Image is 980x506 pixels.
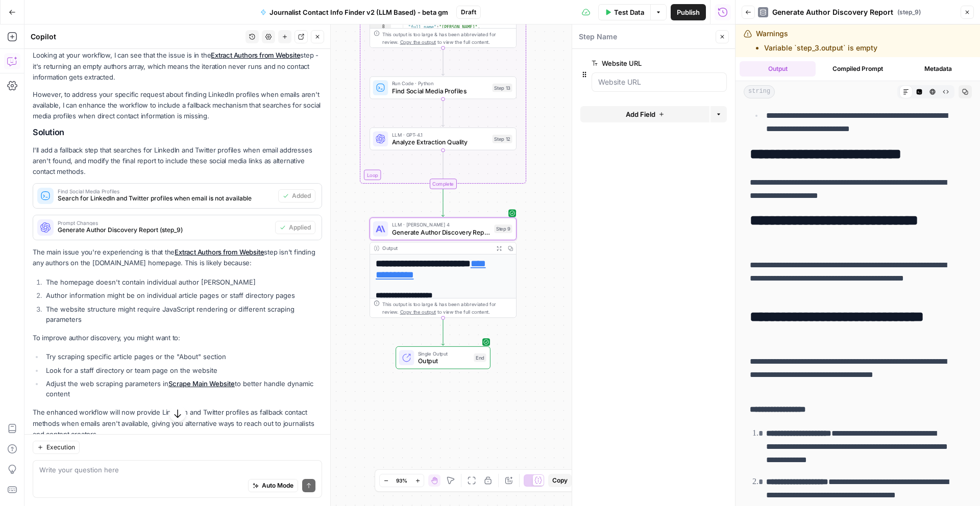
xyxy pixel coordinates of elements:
button: Compiled Prompt [820,61,896,77]
span: Draft [461,8,476,17]
span: Copy the output [400,309,436,315]
span: Execution [46,443,75,452]
button: Add Field [580,106,709,122]
button: Applied [275,221,315,234]
div: Warnings [756,29,877,53]
span: Applied [289,223,311,232]
span: Find Social Media Profiles [392,86,488,96]
div: Complete [430,179,457,189]
span: Single Output [418,349,470,357]
span: Find Social Media Profiles [58,189,274,194]
span: Prompt Changes [58,220,271,225]
g: Edge from step_9 to end [442,318,445,345]
span: LLM · GPT-4.1 [392,131,488,138]
div: Complete [370,179,517,189]
button: Test Data [598,4,650,20]
span: Generate Author Discovery Report [392,227,491,237]
p: I'll add a fallback step that searches for LinkedIn and Twitter profiles when email addresses are... [33,145,322,177]
span: Analyze Extraction Quality [392,137,488,147]
a: Extract Authors from Website [211,51,300,59]
div: Step 13 [493,84,512,92]
div: Output [382,244,491,252]
span: Publish [677,7,700,17]
div: This output is too large & has been abbreviated for review. to view the full content. [382,300,512,316]
button: Auto Mode [248,479,298,492]
span: Auto Mode [262,481,293,490]
g: Edge from step_8 to step_13 [442,48,445,75]
span: Run Code · Python [392,80,488,87]
span: Added [292,191,311,200]
span: ( step_9 ) [897,8,921,17]
div: This output is too large & has been abbreviated for review. to view the full content. [382,31,512,46]
div: Single OutputOutputEnd [370,346,517,369]
button: Publish [671,4,706,20]
span: 93% [396,476,407,485]
label: Website URL [592,58,669,68]
p: To improve author discovery, you might want to: [33,333,322,343]
button: Metadata [900,61,976,77]
span: Test Data [614,7,644,17]
span: Copy the output [400,39,436,44]
li: Adjust the web scraping parameters in to better handle dynamic content [43,378,322,399]
span: Generate Author Discovery Report (step_9) [58,225,271,235]
li: The website structure might require JavaScript rendering or different scraping parameters [43,304,322,324]
input: Website URL [598,77,720,87]
button: Execution [33,441,80,454]
li: The homepage doesn't contain individual author [PERSON_NAME] [43,277,322,287]
p: However, to address your specific request about finding LinkedIn profiles when emails aren't avai... [33,89,322,121]
li: Author information might be on individual article pages or staff directory pages [43,290,322,300]
div: End [474,353,486,362]
button: Output [740,61,816,77]
span: Search for LinkedIn and Twitter profiles when email is not available [58,194,274,203]
div: Copilot [31,32,242,42]
h2: Solution [33,128,322,137]
span: Journalist Contact Info Finder v2 (LLM Based) - beta gm [269,7,448,17]
p: The enhanced workflow will now provide LinkedIn and Twitter profiles as fallback contact methods ... [33,407,322,439]
a: Extract Authors from Website [175,248,264,256]
p: The main issue you're experiencing is that the step isn't finding any authors on the [DOMAIN_NAME... [33,247,322,268]
span: string [744,85,775,98]
li: Variable `step_3.output` is empty [764,43,877,53]
span: Copy [552,476,568,485]
span: Add Field [626,109,655,119]
div: 8 [370,24,391,30]
button: Added [278,189,315,203]
div: Run Code · PythonFind Social Media ProfilesStep 13 [370,77,517,99]
span: Generate Author Discovery Report [772,7,893,17]
p: Looking at your workflow, I can see that the issue is in the step - it's returning an empty autho... [33,50,322,82]
g: Edge from step_13 to step_12 [442,99,445,127]
g: Edge from step_3-iteration-end to step_9 [442,189,445,217]
span: Output [418,356,470,366]
div: Step 9 [494,224,512,233]
button: Copy [548,474,572,487]
button: Journalist Contact Info Finder v2 (LLM Based) - beta gm [254,4,454,20]
div: Step 12 [493,135,512,143]
div: LLM · GPT-4.1Analyze Extraction QualityStep 12 [370,128,517,150]
li: Look for a staff directory or team page on the website [43,365,322,375]
li: Try scraping specific article pages or the "About" section [43,351,322,362]
a: Scrape Main Website [168,380,235,388]
span: LLM · [PERSON_NAME] 4 [392,221,491,229]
